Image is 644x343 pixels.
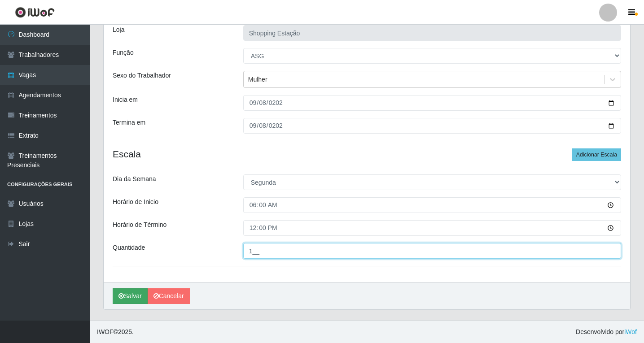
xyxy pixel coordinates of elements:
[113,243,145,252] label: Quantidade
[113,220,166,230] label: Horário de Término
[624,328,637,335] a: iWof
[113,71,171,80] label: Sexo do Trabalhador
[113,25,124,35] label: Loja
[113,197,158,207] label: Horário de Inicio
[148,288,190,304] a: Cancelar
[113,148,621,160] h4: Escala
[113,95,138,104] label: Inicia em
[243,243,621,259] input: Informe a quantidade...
[572,148,621,161] button: Adicionar Escala
[97,328,114,335] span: IWOF
[243,197,621,213] input: 00:00
[248,75,267,84] div: Mulher
[243,95,621,111] input: 00/00/0000
[576,327,637,337] span: Desenvolvido por
[113,118,145,127] label: Termina em
[113,288,148,304] button: Salvar
[15,7,55,18] img: CoreUI Logo
[113,48,134,57] label: Função
[243,118,621,134] input: 00/00/0000
[113,174,156,184] label: Dia da Semana
[97,327,134,337] span: © 2025 .
[243,220,621,236] input: 00:00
